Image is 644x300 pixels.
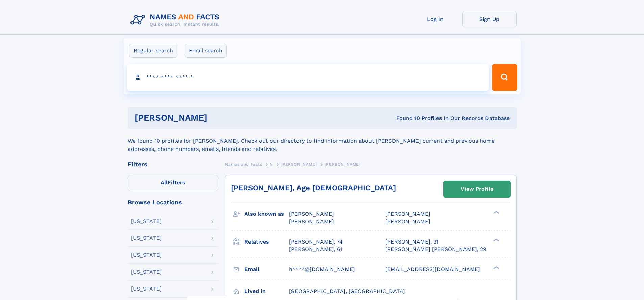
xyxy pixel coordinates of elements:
h3: Relatives [244,236,289,248]
span: [GEOGRAPHIC_DATA], [GEOGRAPHIC_DATA] [289,288,405,294]
span: All [161,179,168,186]
div: [US_STATE] [131,235,162,241]
a: [PERSON_NAME], 74 [289,238,343,246]
a: [PERSON_NAME], Age [DEMOGRAPHIC_DATA] [231,184,396,192]
h3: Lived in [244,285,289,297]
span: [PERSON_NAME] [385,211,430,217]
div: [US_STATE] [131,286,162,292]
span: [EMAIL_ADDRESS][DOMAIN_NAME] [385,266,480,272]
label: Regular search [129,44,177,58]
a: [PERSON_NAME], 31 [385,238,438,246]
div: Found 10 Profiles In Our Records Database [302,115,510,122]
div: [US_STATE] [131,252,162,258]
label: Email search [185,44,227,58]
input: search input [127,64,489,91]
a: View Profile [444,181,510,197]
a: [PERSON_NAME] [PERSON_NAME], 29 [385,246,486,253]
div: ❯ [492,265,500,270]
a: Sign Up [462,11,517,27]
span: [PERSON_NAME] [289,211,334,217]
button: Search Button [492,64,517,91]
div: [US_STATE] [131,218,162,224]
span: [PERSON_NAME] [325,162,361,167]
div: Browse Locations [128,199,218,205]
a: [PERSON_NAME], 61 [289,246,342,253]
a: Log In [408,11,462,27]
div: View Profile [461,181,493,197]
h1: [PERSON_NAME] [135,114,302,122]
span: [PERSON_NAME] [281,162,317,167]
span: [PERSON_NAME] [385,218,430,225]
span: N [270,162,273,167]
label: Filters [128,175,218,191]
a: N [270,160,273,168]
span: [PERSON_NAME] [289,218,334,225]
div: ❯ [492,238,500,242]
div: Filters [128,161,218,167]
h3: Also known as [244,208,289,220]
h3: Email [244,263,289,275]
img: Logo Names and Facts [128,11,225,29]
div: We found 10 profiles for [PERSON_NAME]. Check out our directory to find information about [PERSON... [128,129,517,153]
a: [PERSON_NAME] [281,160,317,168]
div: ❯ [492,210,500,215]
div: [US_STATE] [131,269,162,275]
a: Names and Facts [225,160,262,168]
